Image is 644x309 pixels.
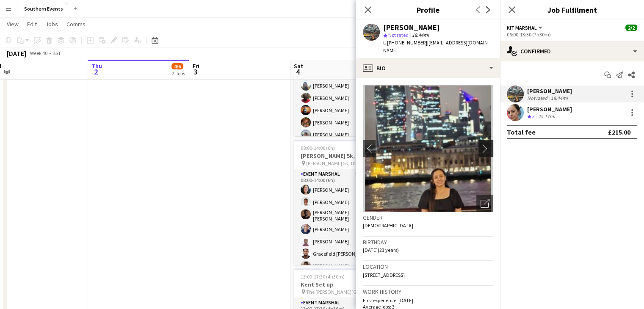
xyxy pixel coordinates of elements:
[301,145,335,151] span: 08:00-14:00 (6h)
[91,62,102,70] span: Thu
[363,222,413,229] span: [DEMOGRAPHIC_DATA]
[28,50,49,56] span: Week 40
[363,247,399,253] span: [DATE] (23 years)
[549,95,569,101] div: 18.44mi
[363,214,493,221] h3: Gender
[383,39,427,46] span: t. [PHONE_NUMBER]
[363,272,405,278] span: [STREET_ADDRESS]
[532,113,535,119] span: 3
[383,39,490,53] span: | [EMAIL_ADDRESS][DOMAIN_NAME]
[608,128,630,136] div: £215.00
[53,50,61,56] div: BST
[507,25,537,31] span: Kit Marshal
[527,105,572,113] div: [PERSON_NAME]
[66,20,86,28] span: Comms
[363,85,493,212] img: Crew avatar or photo
[625,25,637,31] span: 2/2
[306,289,370,295] span: The [PERSON_NAME][GEOGRAPHIC_DATA]
[527,95,549,101] div: Not rated
[410,32,431,38] span: 18.44mi
[383,24,440,31] div: [PERSON_NAME]
[294,140,389,265] app-job-card: 08:00-14:00 (6h)30/32[PERSON_NAME] 5k, 10k & HM [PERSON_NAME] 5k, 10k & HM1 RoleEvent Marshal94A3...
[306,160,370,166] span: [PERSON_NAME] 5k, 10k & HM
[3,19,22,30] a: View
[63,19,89,30] a: Comms
[388,32,409,38] span: Not rated
[294,281,389,288] h3: Kent Set up
[17,0,70,17] button: Southern Events
[24,19,40,30] a: Edit
[507,31,637,38] div: 06:00-13:30 (7h30m)
[507,25,544,31] button: Kit Marshal
[500,4,644,15] h3: Job Fulfilment
[294,62,303,70] span: Sat
[363,238,493,246] h3: Birthday
[7,49,26,58] div: [DATE]
[171,63,183,69] span: 4/6
[356,58,500,78] div: Bio
[301,273,345,280] span: 13:00-17:30 (4h30m)
[172,70,185,77] div: 2 Jobs
[90,67,102,77] span: 2
[42,19,61,30] a: Jobs
[507,128,536,136] div: Total fee
[27,20,37,28] span: Edit
[500,41,644,61] div: Confirmed
[45,20,58,28] span: Jobs
[356,4,500,15] h3: Profile
[527,87,572,95] div: [PERSON_NAME]
[363,297,493,303] p: First experience: [DATE]
[363,263,493,270] h3: Location
[294,152,389,160] h3: [PERSON_NAME] 5k, 10k & HM
[193,62,199,70] span: Fri
[191,67,199,77] span: 3
[363,288,493,295] h3: Work history
[536,113,557,120] div: 25.17mi
[7,20,19,28] span: View
[293,67,303,77] span: 4
[476,195,493,212] div: Open photos pop-in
